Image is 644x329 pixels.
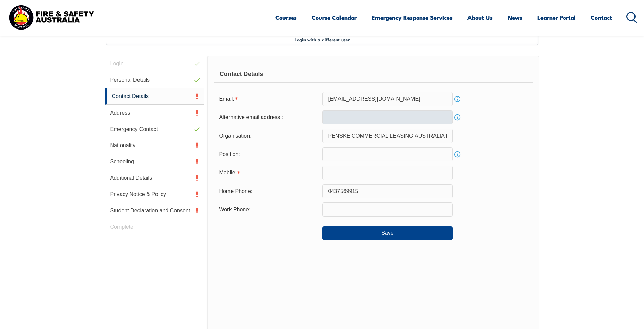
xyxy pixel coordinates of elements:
a: Emergency Contact [105,121,204,137]
a: Address [105,105,204,121]
a: Contact Details [105,88,204,105]
a: Additional Details [105,170,204,186]
a: Student Declaration and Consent [105,202,204,219]
a: Schooling [105,154,204,170]
a: Nationality [105,137,204,154]
a: Learner Portal [537,8,576,26]
a: Emergency Response Services [372,8,453,26]
a: Info [453,94,462,104]
a: Info [453,113,462,122]
div: Position: [214,148,322,161]
div: Work Phone: [214,203,322,216]
input: Phone numbers must be numeric, 10 characters and contain no spaces. [322,184,453,198]
a: News [508,8,522,26]
div: Email is required. [214,93,322,105]
div: Organisation: [214,129,322,142]
a: Privacy Notice & Policy [105,186,204,202]
div: Mobile is required. [214,166,322,179]
button: Save [322,226,453,240]
div: Alternative email address : [214,111,322,124]
a: Contact [591,8,612,26]
a: Courses [275,8,297,26]
input: Phone numbers must be numeric, 10 characters and contain no spaces. [322,202,453,217]
a: Info [453,150,462,159]
input: Mobile numbers must be numeric, 10 characters and contain no spaces. [322,166,453,180]
a: About Us [467,8,493,26]
a: Course Calendar [312,8,357,26]
div: Home Phone: [214,185,322,198]
span: Login with a different user [295,37,350,42]
a: Personal Details [105,72,204,88]
div: Contact Details [214,66,533,83]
